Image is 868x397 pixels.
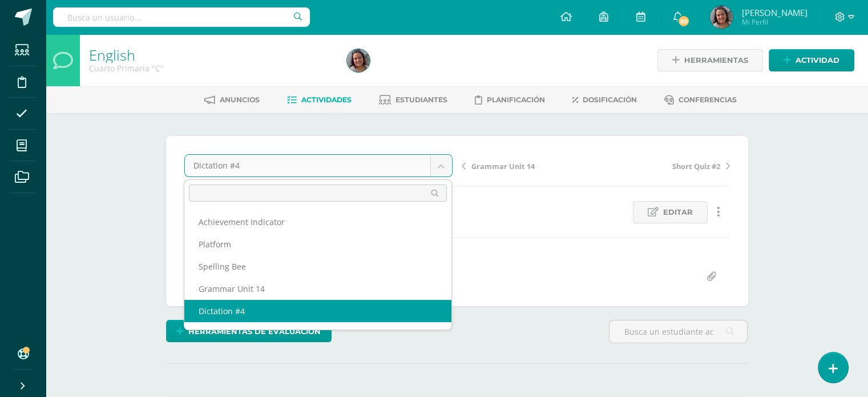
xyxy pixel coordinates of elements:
div: Achievement Indicator [184,211,451,233]
div: Platform [184,233,451,255]
div: Grammar Unit 14 [184,278,451,300]
div: Spelling Bee [184,255,451,278]
div: Short Quiz #2 [184,322,451,344]
div: Dictation #4 [184,300,451,322]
